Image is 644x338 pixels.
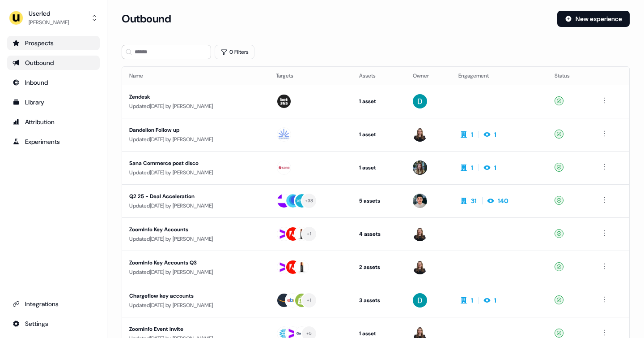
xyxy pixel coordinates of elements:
[7,115,100,129] a: Go to attribution
[129,301,262,310] div: Updated [DATE] by [PERSON_NAME]
[129,234,262,243] div: Updated [DATE] by [PERSON_NAME]
[359,130,398,139] div: 1 asset
[359,230,398,238] div: 4 assets
[352,67,406,85] th: Assets
[29,9,69,18] div: Userled
[7,56,100,70] a: Go to outbound experience
[129,258,262,267] div: ZoomInfo Key Accounts Q3
[129,92,262,101] div: Zendesk
[129,192,262,201] div: Q2 25 - Deal Acceleration
[7,75,100,90] a: Go to Inbound
[359,196,398,205] div: 5 assets
[557,11,630,27] button: New experience
[413,160,427,175] img: Charlotte
[471,196,477,205] div: 31
[129,291,262,300] div: Chargeflow key accounts
[269,67,352,85] th: Targets
[359,263,398,272] div: 2 assets
[307,296,311,304] div: + 1
[122,67,269,85] th: Name
[406,67,451,85] th: Owner
[129,225,262,234] div: ZoomInfo Key Accounts
[359,329,398,338] div: 1 asset
[7,7,100,29] button: Userled[PERSON_NAME]
[547,67,592,85] th: Status
[494,296,496,305] div: 1
[129,201,262,210] div: Updated [DATE] by [PERSON_NAME]
[7,134,100,149] a: Go to experiments
[29,18,69,27] div: [PERSON_NAME]
[129,102,262,111] div: Updated [DATE] by [PERSON_NAME]
[13,58,94,67] div: Outbound
[413,293,427,308] img: David
[13,319,94,328] div: Settings
[7,316,100,331] a: Go to integrations
[494,163,496,172] div: 1
[129,325,262,334] div: ZoomInfo Event Invite
[306,329,312,338] div: + 5
[413,260,427,274] img: Geneviève
[215,45,254,59] button: 0 Filters
[122,12,171,26] h3: Outbound
[7,36,100,50] a: Go to prospects
[359,163,398,172] div: 1 asset
[307,230,311,238] div: + 1
[413,94,427,108] img: David
[413,227,427,241] img: Geneviève
[471,130,473,139] div: 1
[129,135,262,144] div: Updated [DATE] by [PERSON_NAME]
[129,268,262,277] div: Updated [DATE] by [PERSON_NAME]
[13,117,94,126] div: Attribution
[498,196,508,205] div: 140
[451,67,548,85] th: Engagement
[7,95,100,109] a: Go to templates
[359,97,398,106] div: 1 asset
[13,39,94,48] div: Prospects
[359,296,398,305] div: 3 assets
[7,297,100,311] a: Go to integrations
[129,159,262,168] div: Sana Commerce post disco
[413,127,427,142] img: Geneviève
[129,168,262,177] div: Updated [DATE] by [PERSON_NAME]
[471,163,473,172] div: 1
[494,130,496,139] div: 1
[13,98,94,107] div: Library
[471,296,473,305] div: 1
[13,137,94,146] div: Experiments
[13,299,94,308] div: Integrations
[129,126,262,134] div: Dandelion Follow up
[13,78,94,87] div: Inbound
[305,197,314,205] div: + 38
[413,194,427,208] img: Vincent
